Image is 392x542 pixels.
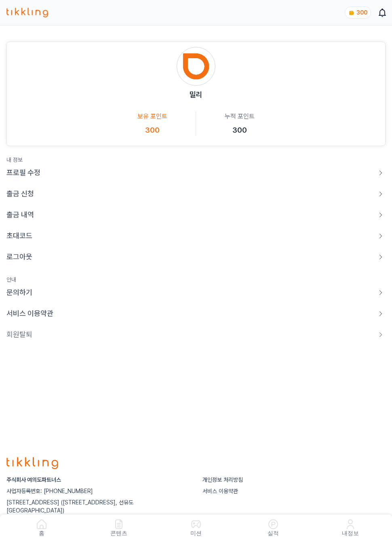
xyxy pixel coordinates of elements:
p: 홈 [39,529,44,537]
a: 회원탈퇴 [6,329,386,340]
a: 개인정보 처리방침 [202,476,243,483]
p: 콘텐츠 [110,529,127,537]
img: 내정보 [346,519,355,529]
p: 회원탈퇴 [6,329,32,340]
a: 홈 [3,518,80,539]
a: 프로필 수정 [6,167,386,178]
img: 홈 [37,519,46,529]
p: 주식회사 여의도파트너스 [6,476,190,484]
img: 콘텐츠 [114,519,124,529]
img: 실적 [268,519,278,529]
h2: 내 정보 [6,156,386,164]
img: profile [177,47,215,86]
p: 사업자등록번호: [PHONE_NUMBER] [6,487,190,495]
span: 300 [356,9,367,16]
p: 로그아웃 [6,251,32,263]
a: 내정보 [312,518,389,539]
a: 실적 [234,518,312,539]
p: 보유 포인트 [137,112,167,121]
p: [STREET_ADDRESS] ([STREET_ADDRESS], 선유도 [GEOGRAPHIC_DATA]) [6,498,190,514]
a: 문의하기 [6,287,386,298]
a: 콘텐츠 [80,518,158,539]
p: 누적 포인트 [225,112,255,121]
a: 로그아웃 [6,251,386,263]
p: 서비스 이용약관 [6,308,53,319]
p: 미션 [190,529,202,537]
a: 출금 내역 [6,209,386,220]
a: 출금 신청 [6,188,386,199]
p: 문의하기 [6,287,32,298]
img: 미션 [191,519,201,529]
p: 실적 [268,529,279,537]
a: 서비스 이용약관 [6,308,386,319]
p: 300 [232,125,247,136]
button: 미션 [158,518,235,539]
img: coin [348,10,355,16]
p: 내정보 [342,529,359,537]
p: 밀리 [190,89,202,100]
p: 프로필 수정 [6,167,40,178]
a: 초대코드 [6,230,386,241]
a: 서비스 이용약관 [202,488,238,494]
img: 티끌링 [6,8,48,17]
p: 출금 신청 [6,188,34,199]
p: 초대코드 [6,230,32,241]
p: 출금 내역 [6,209,34,220]
a: coin 300 [345,6,369,19]
h2: 안내 [6,275,386,284]
p: 300 [145,125,160,136]
img: logo [6,457,58,469]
